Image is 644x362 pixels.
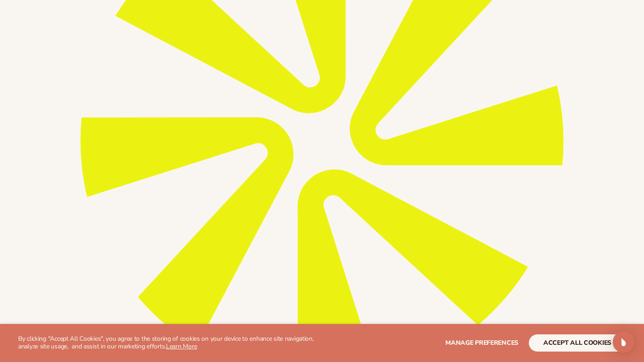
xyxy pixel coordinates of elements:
[445,338,518,347] span: Manage preferences
[445,334,518,352] button: Manage preferences
[18,335,332,351] p: By clicking "Accept All Cookies", you agree to the storing of cookies on your device to enhance s...
[529,334,626,352] button: accept all cookies
[166,342,197,351] a: Learn More
[613,331,634,353] div: Open Intercom Messenger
